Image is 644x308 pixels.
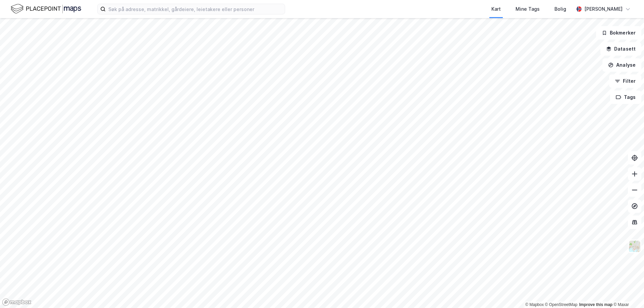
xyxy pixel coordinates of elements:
[584,5,623,13] div: [PERSON_NAME]
[11,3,81,15] img: logo.f888ab2527a4732fd821a326f86c7f29.svg
[602,58,641,72] button: Analyse
[554,5,566,13] div: Bolig
[610,276,644,308] iframe: Chat Widget
[106,4,285,14] input: Søk på adresse, matrikkel, gårdeiere, leietakere eller personer
[2,298,32,306] a: Mapbox homepage
[628,240,641,253] img: Z
[525,302,544,307] a: Mapbox
[516,5,540,13] div: Mine Tags
[600,42,641,56] button: Datasett
[579,302,612,307] a: Improve this map
[610,90,641,104] button: Tags
[609,74,641,88] button: Filter
[610,276,644,308] div: Kontrollprogram for chat
[545,302,578,307] a: OpenStreetMap
[596,26,641,40] button: Bokmerker
[491,5,501,13] div: Kart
